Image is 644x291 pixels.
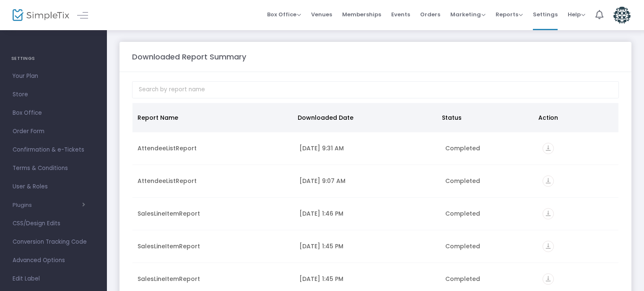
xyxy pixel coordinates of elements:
th: Downloaded Date [293,103,437,132]
div: https://go.SimpleTix.com/681hf [543,241,613,252]
div: Completed [445,177,532,185]
div: https://go.SimpleTix.com/6gmxf [543,143,613,154]
span: Store [13,89,94,100]
span: Terms & Conditions [13,163,94,174]
span: Conversion Tracking Code [13,237,94,247]
span: Memberships [342,4,381,25]
m-panel-title: Downloaded Report Summary [132,51,246,62]
div: SalesLineItemReport [138,209,289,218]
span: Order Form [13,126,94,137]
a: vertical_align_bottom [543,211,554,219]
th: Status [437,103,533,132]
span: Venues [311,4,332,25]
span: Box Office [267,10,301,18]
span: Orders [420,4,440,25]
div: https://go.SimpleTix.com/tdb7g [543,175,613,187]
div: 8/23/2025 1:45 PM [299,242,435,250]
a: vertical_align_bottom [543,178,554,186]
th: Action [533,103,613,132]
h4: SETTINGS [11,50,96,67]
div: 8/25/2025 9:31 AM [299,144,435,152]
div: SalesLineItemReport [138,275,289,283]
i: vertical_align_bottom [543,175,554,187]
span: Box Office [13,108,94,118]
span: Help [568,10,585,18]
a: vertical_align_bottom [543,276,554,284]
button: Plugins [13,202,85,209]
div: 8/25/2025 9:07 AM [299,177,435,185]
a: vertical_align_bottom [543,243,554,252]
span: Reports [496,10,523,18]
span: Settings [533,4,558,25]
span: Confirmation & e-Tickets [13,144,94,155]
div: 8/23/2025 1:46 PM [299,209,435,218]
input: Search by report name [132,81,619,98]
div: https://go.SimpleTix.com/dyl1v [543,208,613,219]
span: Advanced Options [13,255,94,266]
a: vertical_align_bottom [543,145,554,154]
i: vertical_align_bottom [543,208,554,219]
div: Completed [445,275,532,283]
span: User & Roles [13,181,94,192]
span: Marketing [450,10,486,18]
div: Completed [445,209,532,218]
div: AttendeeListReport [138,177,289,185]
span: Events [391,4,410,25]
div: AttendeeListReport [138,144,289,152]
span: Edit Label [13,273,94,284]
div: SalesLineItemReport [138,242,289,250]
i: vertical_align_bottom [543,143,554,154]
span: Your Plan [13,71,94,82]
div: Completed [445,242,532,250]
i: vertical_align_bottom [543,241,554,252]
i: vertical_align_bottom [543,273,554,285]
div: Completed [445,144,532,152]
th: Report Name [132,103,293,132]
div: https://go.SimpleTix.com/f4500 [543,273,613,285]
div: 8/23/2025 1:45 PM [299,275,435,283]
span: CSS/Design Edits [13,218,94,229]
